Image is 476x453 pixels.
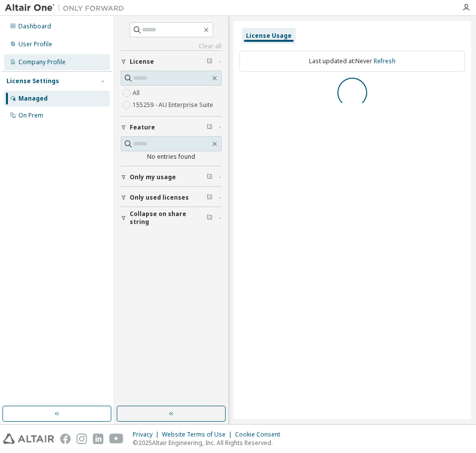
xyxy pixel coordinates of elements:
div: Website Terms of Use [162,431,235,439]
div: Last updated at: Never [239,51,465,72]
button: Feature [121,116,222,138]
p: © 2025 Altair Engineering, Inc. All Rights Reserved. [133,439,286,447]
span: Clear filter [207,214,213,222]
div: Privacy [133,431,162,439]
img: Altair One [5,3,129,13]
a: Clear all [121,42,222,50]
span: License [130,58,154,66]
img: facebook.svg [60,434,71,444]
span: Collapse on share string [130,210,207,226]
img: instagram.svg [77,434,87,444]
span: Only used licenses [130,194,189,202]
a: Refresh [374,57,396,65]
label: All [133,87,142,99]
span: Clear filter [207,194,213,202]
button: Only my usage [121,166,222,188]
img: linkedin.svg [93,434,103,444]
div: License Usage [246,32,292,40]
span: Feature [130,123,155,131]
div: Dashboard [18,22,51,30]
div: License Settings [6,77,59,85]
div: Company Profile [18,58,66,66]
div: Managed [18,95,48,103]
label: 155259 - AU Enterprise Suite [133,99,215,111]
div: User Profile [18,40,52,48]
div: Cookie Consent [235,431,286,439]
img: youtube.svg [109,434,124,444]
button: Only used licenses [121,187,222,209]
button: Collapse on share string [121,207,222,229]
span: Clear filter [207,58,213,66]
button: License [121,51,222,73]
span: Clear filter [207,173,213,181]
div: On Prem [18,112,43,119]
span: Clear filter [207,123,213,131]
div: No entries found [121,153,222,161]
span: Only my usage [130,173,176,181]
img: altair_logo.svg [3,434,54,444]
